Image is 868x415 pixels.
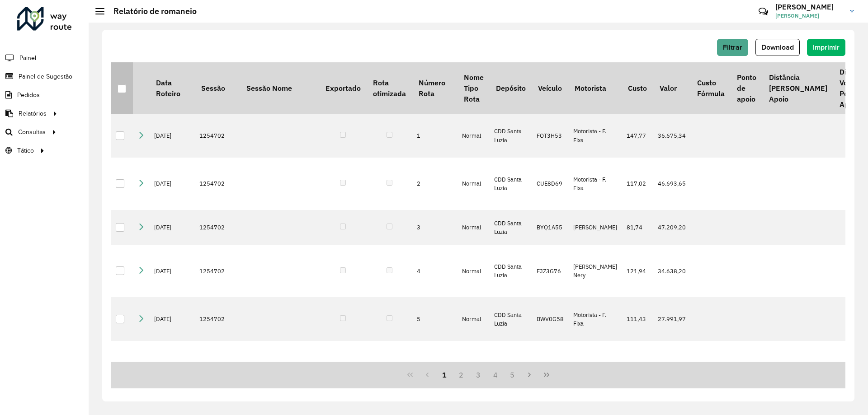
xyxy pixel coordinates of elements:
[723,43,742,51] span: Filtrar
[532,297,569,341] td: BWV0G58
[319,62,367,114] th: Exportado
[532,341,569,402] td: FXG6E27
[150,297,195,341] td: [DATE]
[150,62,195,114] th: Data Roteiro
[458,114,490,158] td: Normal
[653,158,691,210] td: 46.693,65
[436,366,453,383] button: 1
[653,245,691,298] td: 34.638,20
[532,210,569,245] td: BYQ1A55
[17,146,34,155] span: Tático
[458,158,490,210] td: Normal
[412,297,458,341] td: 5
[195,210,240,245] td: 1254702
[813,43,840,51] span: Imprimir
[195,114,240,158] td: 1254702
[490,114,532,158] td: CDD Santa Luzia
[367,62,412,114] th: Rota otimizada
[458,341,490,402] td: Normal
[19,109,47,118] span: Relatórios
[453,366,470,383] button: 2
[195,158,240,210] td: 1254702
[150,341,195,402] td: [DATE]
[569,210,622,245] td: [PERSON_NAME]
[150,114,195,158] td: [DATE]
[195,62,240,114] th: Sessão
[532,158,569,210] td: CUE8D69
[622,114,653,158] td: 147,77
[490,62,532,114] th: Depósito
[412,210,458,245] td: 3
[775,3,843,11] h3: [PERSON_NAME]
[412,158,458,210] td: 2
[490,297,532,341] td: CDD Santa Luzia
[754,2,773,21] a: Contato Rápido
[731,62,762,114] th: Ponto de apoio
[763,62,833,114] th: Distância [PERSON_NAME] Apoio
[150,210,195,245] td: [DATE]
[490,210,532,245] td: CDD Santa Luzia
[412,245,458,298] td: 4
[532,114,569,158] td: FOT3H53
[521,366,538,383] button: Next Page
[504,366,521,383] button: 5
[691,62,731,114] th: Custo Fórmula
[569,158,622,210] td: Motorista - F. Fixa
[755,39,800,56] button: Download
[150,245,195,298] td: [DATE]
[622,62,653,114] th: Custo
[458,245,490,298] td: Normal
[487,366,504,383] button: 4
[458,62,490,114] th: Nome Tipo Rota
[569,341,622,402] td: Motorista - F. Fixa
[532,62,569,114] th: Veículo
[458,297,490,341] td: Normal
[622,210,653,245] td: 81,74
[717,39,748,56] button: Filtrar
[458,210,490,245] td: Normal
[18,127,46,137] span: Consultas
[240,62,319,114] th: Sessão Nome
[622,297,653,341] td: 111,43
[569,62,622,114] th: Motorista
[412,62,458,114] th: Número Rota
[195,341,240,402] td: 1254702
[490,341,532,402] td: CDD Santa Luzia
[569,245,622,298] td: [PERSON_NAME] Nery
[104,6,197,16] h2: Relatório de romaneio
[569,114,622,158] td: Motorista - F. Fixa
[150,158,195,210] td: [DATE]
[17,90,40,100] span: Pedidos
[653,297,691,341] td: 27.991,97
[19,72,72,81] span: Painel de Sugestão
[653,341,691,402] td: 29.939,95
[532,245,569,298] td: EJZ3G76
[622,158,653,210] td: 117,02
[653,210,691,245] td: 47.209,20
[622,341,653,402] td: 130,62
[538,366,555,383] button: Last Page
[195,245,240,298] td: 1254702
[807,39,845,56] button: Imprimir
[470,366,487,383] button: 3
[412,114,458,158] td: 1
[761,43,794,51] span: Download
[490,245,532,298] td: CDD Santa Luzia
[775,12,843,20] span: [PERSON_NAME]
[490,158,532,210] td: CDD Santa Luzia
[653,62,691,114] th: Valor
[19,53,36,63] span: Painel
[412,341,458,402] td: 6
[195,297,240,341] td: 1254702
[653,114,691,158] td: 36.675,34
[569,297,622,341] td: Motorista - F. Fixa
[622,245,653,298] td: 121,94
